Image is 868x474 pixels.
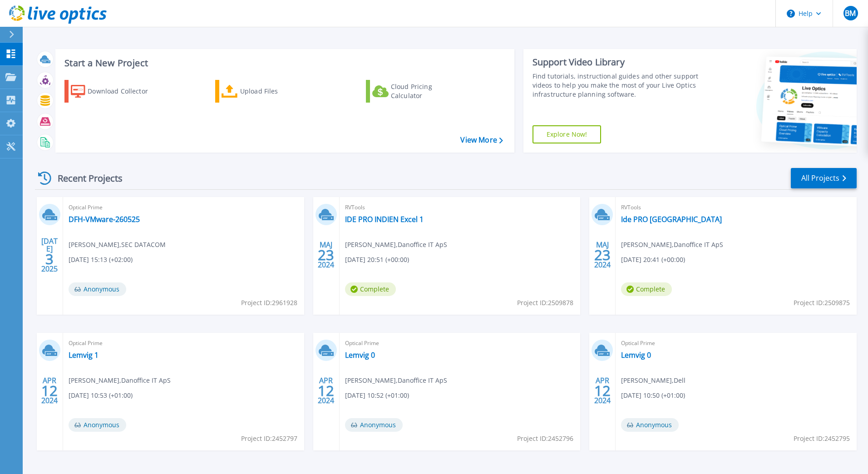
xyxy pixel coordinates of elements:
[41,374,58,407] div: APR 2024
[345,390,409,400] span: [DATE] 10:52 (+01:00)
[460,136,503,144] a: View More
[69,418,126,432] span: Anonymous
[317,374,335,407] div: APR 2024
[240,82,313,100] div: Upload Files
[345,215,424,224] a: IDE PRO INDIEN Excel 1
[621,240,723,250] span: [PERSON_NAME] , Danoffice IT ApS
[69,375,171,385] span: [PERSON_NAME] , Danoffice IT ApS
[64,58,503,68] h3: Start a New Project
[215,80,316,103] a: Upload Files
[621,338,851,348] span: Optical Prime
[88,82,160,100] div: Download Collector
[594,238,611,272] div: MAJ 2024
[69,338,299,348] span: Optical Prime
[533,125,602,143] a: Explore Now!
[621,418,679,432] span: Anonymous
[345,202,575,212] span: RVTools
[69,282,126,296] span: Anonymous
[345,418,403,432] span: Anonymous
[317,238,335,272] div: MAJ 2024
[69,390,133,400] span: [DATE] 10:53 (+01:00)
[64,80,166,103] a: Download Collector
[517,434,573,444] span: Project ID: 2452796
[35,167,135,189] div: Recent Projects
[791,168,857,188] a: All Projects
[345,255,409,265] span: [DATE] 20:51 (+00:00)
[533,72,702,99] div: Find tutorials, instructional guides and other support videos to help you make the most of your L...
[391,82,464,100] div: Cloud Pricing Calculator
[794,298,850,308] span: Project ID: 2509875
[69,215,140,224] a: DFH-VMware-260525
[621,351,651,360] a: Lemvig 0
[517,298,573,308] span: Project ID: 2509878
[318,251,334,259] span: 23
[241,298,297,308] span: Project ID: 2961928
[345,338,575,348] span: Optical Prime
[69,255,133,265] span: [DATE] 15:13 (+02:00)
[366,80,467,103] a: Cloud Pricing Calculator
[594,251,611,259] span: 23
[594,387,611,395] span: 12
[41,387,58,395] span: 12
[241,434,297,444] span: Project ID: 2452797
[318,387,334,395] span: 12
[845,10,856,17] span: BM
[41,238,58,272] div: [DATE] 2025
[794,434,850,444] span: Project ID: 2452795
[345,375,447,385] span: [PERSON_NAME] , Danoffice IT ApS
[621,202,851,212] span: RVTools
[621,390,685,400] span: [DATE] 10:50 (+01:00)
[69,240,166,250] span: [PERSON_NAME] , SEC DATACOM
[621,282,672,296] span: Complete
[345,282,396,296] span: Complete
[621,375,686,385] span: [PERSON_NAME] , Dell
[621,255,685,265] span: [DATE] 20:41 (+00:00)
[69,351,99,360] a: Lemvig 1
[45,255,54,263] span: 3
[533,56,702,68] div: Support Video Library
[621,215,722,224] a: Ide PRO [GEOGRAPHIC_DATA]
[594,374,611,407] div: APR 2024
[69,202,299,212] span: Optical Prime
[345,351,375,360] a: Lemvig 0
[345,240,447,250] span: [PERSON_NAME] , Danoffice IT ApS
